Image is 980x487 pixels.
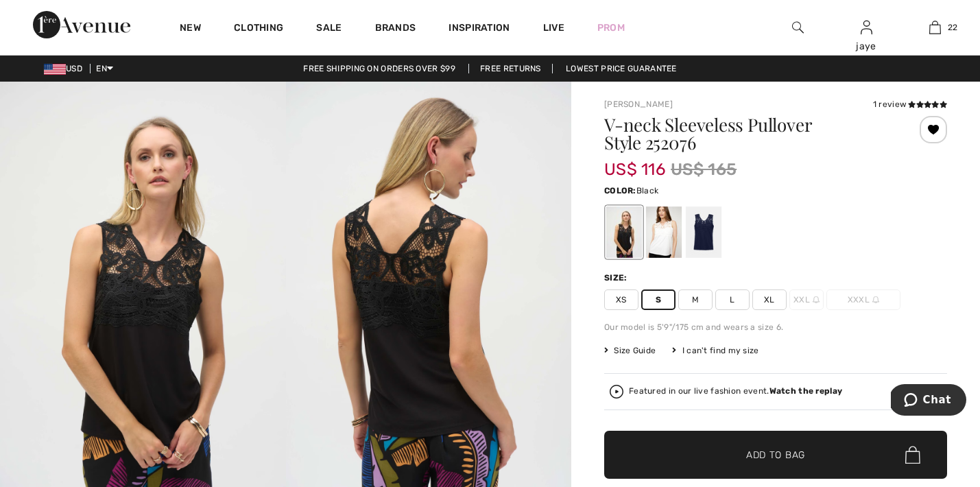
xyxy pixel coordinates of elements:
a: Sign In [861,21,872,34]
div: Featured in our live fashion event. [629,387,842,396]
span: XS [604,289,638,310]
div: I can't find my size [672,344,758,357]
span: Add to Bag [746,448,805,462]
div: Midnight Blue [686,206,721,258]
img: ring-m.svg [813,296,820,303]
img: ring-m.svg [872,296,879,303]
span: USD [44,64,88,73]
a: 22 [901,19,968,36]
span: Size Guide [604,344,656,357]
a: Clothing [234,22,283,36]
span: XXXL [826,289,900,310]
div: Size: [604,272,630,284]
div: Our model is 5'9"/175 cm and wears a size 6. [604,321,947,333]
img: search the website [792,19,804,36]
span: EN [96,64,113,73]
a: Free shipping on orders over $99 [292,64,466,73]
iframe: Opens a widget where you can chat to one of our agents [891,384,966,418]
div: 1 review [873,98,947,110]
a: Sale [316,22,342,36]
a: Live [543,21,564,35]
div: Black [606,206,642,258]
strong: Watch the replay [769,386,843,396]
img: My Info [861,19,872,36]
h1: V-neck Sleeveless Pullover Style 252076 [604,116,890,152]
img: Bag.svg [905,446,920,464]
a: New [180,22,201,36]
img: My Bag [929,19,941,36]
div: jaye [833,39,900,54]
a: [PERSON_NAME] [604,99,673,109]
span: Color: [604,186,636,195]
img: Watch the replay [610,385,623,399]
a: Prom [597,21,625,35]
button: Add to Bag [604,431,947,479]
span: Black [636,186,659,195]
span: S [641,289,676,310]
a: Lowest Price Guarantee [555,64,688,73]
span: US$ 116 [604,146,665,179]
span: XXL [789,289,824,310]
img: US Dollar [44,64,66,75]
div: Vanilla 30 [646,206,682,258]
img: 1ère Avenue [33,11,130,38]
a: Brands [375,22,416,36]
span: 22 [948,21,958,34]
span: L [715,289,750,310]
span: XL [752,289,787,310]
a: Free Returns [468,64,553,73]
span: US$ 165 [671,157,737,182]
span: M [678,289,713,310]
span: Inspiration [449,22,510,36]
